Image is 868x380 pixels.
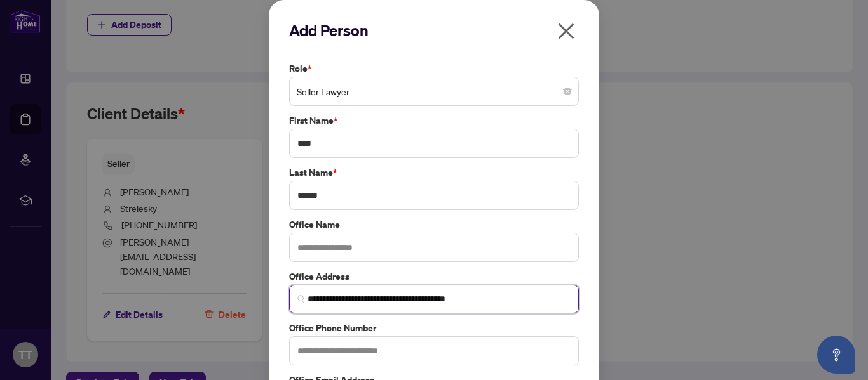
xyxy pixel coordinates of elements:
label: Last Name [289,166,579,180]
label: Office Phone Number [289,321,579,335]
label: Office Name [289,218,579,232]
label: Office Address [289,270,579,284]
h2: Add Person [289,20,579,41]
img: search_icon [297,295,305,303]
label: First Name [289,114,579,128]
span: close-circle [564,88,571,95]
button: Open asap [817,336,855,374]
span: Seller Lawyer [297,79,571,103]
span: close [556,21,576,41]
label: Role [289,62,579,75]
